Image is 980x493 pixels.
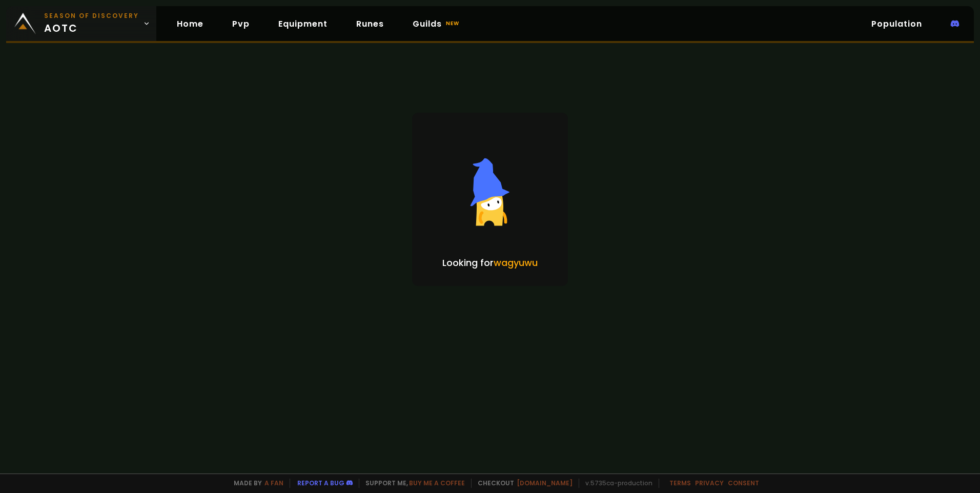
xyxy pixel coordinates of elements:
[169,13,212,34] a: Home
[409,479,465,487] a: Buy me a coffee
[228,479,283,488] span: Made by
[6,6,156,41] a: Season of Discoveryaotc
[669,479,691,487] a: Terms
[579,479,652,488] span: v. 5735ca - production
[494,256,538,269] span: wagyuwu
[404,13,469,34] a: Guildsnew
[264,479,283,487] a: a fan
[471,479,573,488] span: Checkout
[517,479,573,487] a: [DOMAIN_NAME]
[728,479,759,487] a: Consent
[442,256,538,270] p: Looking for
[348,13,392,34] a: Runes
[359,479,465,488] span: Support me,
[695,479,724,487] a: Privacy
[297,479,344,487] a: Report a bug
[863,13,930,34] a: Population
[444,17,461,30] small: new
[44,11,139,36] span: aotc
[224,13,258,34] a: Pvp
[44,11,139,20] small: Season of Discovery
[270,13,336,34] a: Equipment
